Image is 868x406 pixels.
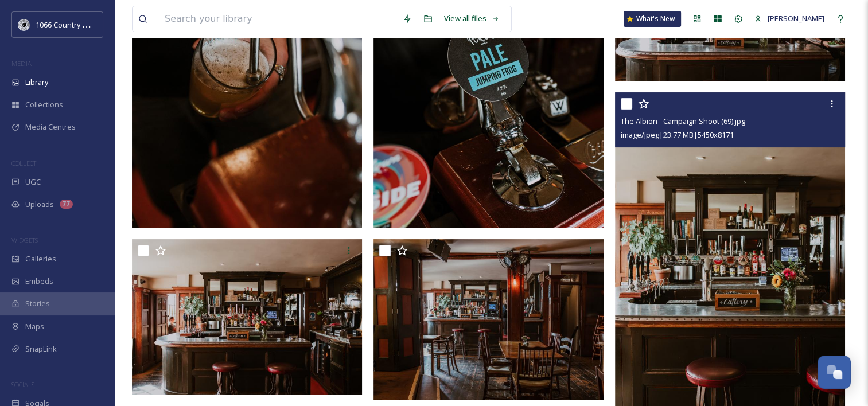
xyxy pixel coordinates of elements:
[25,276,53,287] span: Embeds
[624,11,681,27] a: What's New
[132,239,365,395] img: The Albion - Campaign Shoot (71).jpg
[25,122,76,132] span: Media Centres
[25,99,63,110] span: Collections
[25,177,41,188] span: UGC
[25,253,56,264] span: Galleries
[11,236,38,244] span: WIDGETS
[25,77,48,88] span: Library
[373,239,604,400] img: The Albion - Campaign Shoot (70).jpg
[768,13,824,24] span: [PERSON_NAME]
[818,356,851,389] button: Open Chat
[11,59,32,68] span: MEDIA
[36,19,116,30] span: 1066 Country Marketing
[438,7,505,30] a: View all files
[11,380,34,389] span: SOCIALS
[25,321,44,332] span: Maps
[25,343,57,354] span: SnapLink
[25,199,54,210] span: Uploads
[11,159,36,167] span: COLLECT
[621,116,745,126] span: The Albion - Campaign Shoot (69).jpg
[159,6,397,32] input: Search your library
[60,200,73,209] div: 77
[621,130,734,140] span: image/jpeg | 23.77 MB | 5450 x 8171
[749,7,830,30] a: [PERSON_NAME]
[25,298,50,309] span: Stories
[18,19,30,30] img: logo_footerstamp.png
